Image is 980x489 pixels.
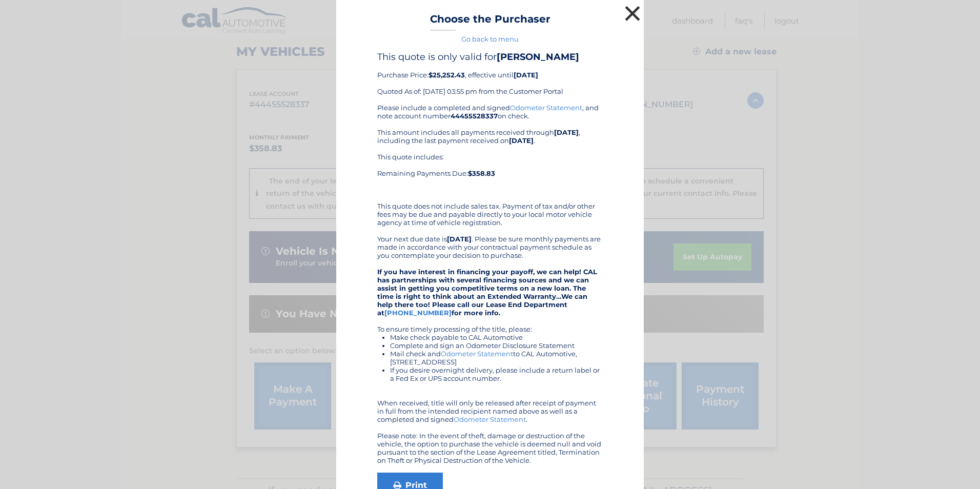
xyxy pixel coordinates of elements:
[428,71,465,79] b: $25,252.43
[461,35,519,43] a: Go back to menu
[441,350,513,358] a: Odometer Statement
[554,128,579,136] b: [DATE]
[622,3,643,24] button: ×
[377,268,597,317] strong: If you have interest in financing your payoff, we can help! CAL has partnerships with several fin...
[377,51,603,63] h4: This quote is only valid for
[390,350,603,366] li: Mail check and to CAL Automotive, [STREET_ADDRESS]
[468,169,495,177] b: $358.83
[510,104,582,112] a: Odometer Statement
[447,235,472,243] b: [DATE]
[454,415,526,423] a: Odometer Statement
[384,309,452,317] a: [PHONE_NUMBER]
[390,366,603,382] li: If you desire overnight delivery, please include a return label or a Fed Ex or UPS account number.
[509,136,534,145] b: [DATE]
[377,51,603,104] div: Purchase Price: , effective until Quoted As of: [DATE] 03:55 pm from the Customer Portal
[514,71,538,79] b: [DATE]
[390,341,603,350] li: Complete and sign an Odometer Disclosure Statement
[377,153,603,194] div: This quote includes: Remaining Payments Due:
[497,51,579,63] b: [PERSON_NAME]
[390,333,603,341] li: Make check payable to CAL Automotive
[430,13,550,31] h3: Choose the Purchaser
[451,112,498,120] b: 44455528337
[377,104,603,464] div: Please include a completed and signed , and note account number on check. This amount includes al...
